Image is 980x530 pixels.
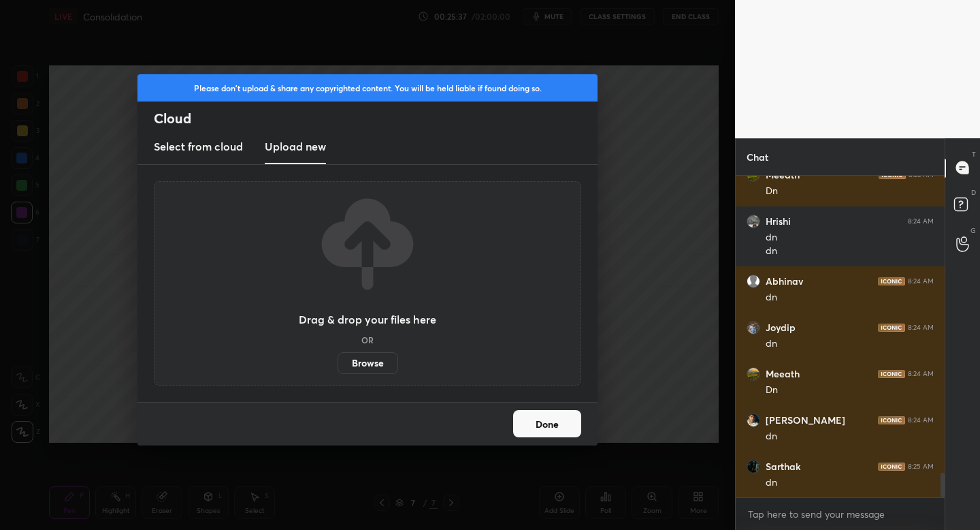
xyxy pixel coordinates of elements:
[154,138,243,155] h3: Select from cloud
[766,185,934,198] div: Dn
[766,414,845,426] h6: [PERSON_NAME]
[766,231,934,245] div: dn
[908,217,934,225] div: 8:24 AM
[878,277,905,285] img: iconic-dark.1390631f.png
[766,430,934,443] div: dn
[766,461,800,473] h6: Sarthak
[909,171,934,179] div: 8:23 AM
[970,225,976,236] p: G
[878,416,905,424] img: iconic-dark.1390631f.png
[766,169,800,181] h6: Meeath
[747,321,760,334] img: fb0284f353b6470fba481f642408ba31.jpg
[747,215,760,228] img: 1c7397bdc58b4f8dbc98a9703b612f10.13576835_3
[971,187,976,198] p: D
[908,324,934,332] div: 8:24 AM
[878,324,905,332] img: iconic-dark.1390631f.png
[766,368,800,380] h6: Meeath
[766,245,934,258] div: dn
[137,74,598,102] div: Please don't upload & share any copyrighted content. You will be held liable if found doing so.
[908,416,934,424] div: 8:24 AM
[766,322,796,334] h6: Joydip
[736,139,779,175] p: Chat
[766,275,803,287] h6: Abhinav
[154,110,598,127] h2: Cloud
[908,370,934,378] div: 8:24 AM
[878,463,905,471] img: iconic-dark.1390631f.png
[908,463,934,471] div: 8:25 AM
[766,384,934,397] div: Dn
[766,215,791,228] h6: Hrishi
[361,336,374,344] h5: OR
[747,460,760,473] img: fed050bd1c774118bd392d138043e64e.jpg
[766,476,934,490] div: dn
[299,314,436,325] h3: Drag & drop your files here
[878,370,905,378] img: iconic-dark.1390631f.png
[747,367,760,381] img: b537c7b5524d4107a53ab31f909b35fa.jpg
[736,176,945,498] div: grid
[908,277,934,285] div: 8:24 AM
[747,414,760,427] img: a9a36ad404b848f0839039eb96bd6d13.jpg
[513,410,581,437] button: Done
[747,275,760,288] img: default.png
[265,138,326,155] h3: Upload new
[972,149,976,159] p: T
[766,291,934,305] div: dn
[766,337,934,351] div: dn
[879,171,906,179] img: iconic-dark.1390631f.png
